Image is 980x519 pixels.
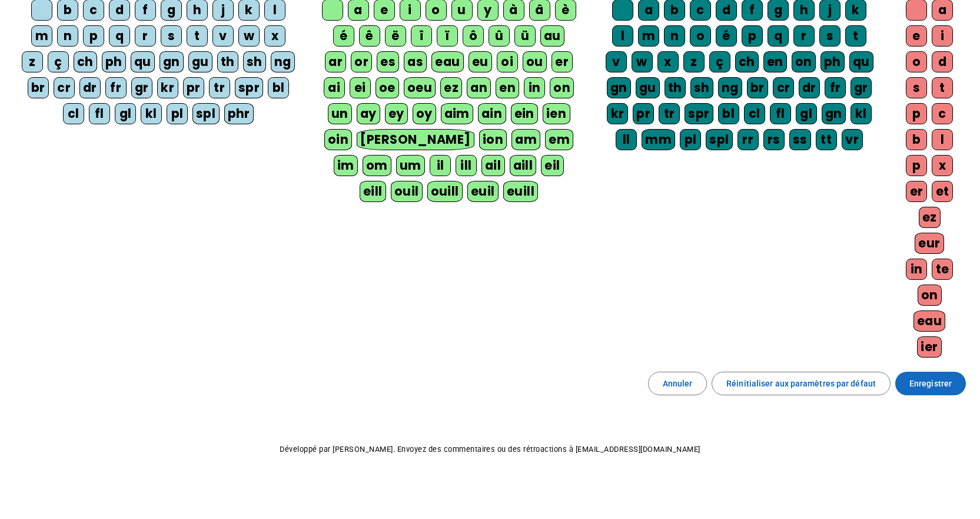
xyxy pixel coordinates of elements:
div: eill [360,181,386,202]
div: ng [718,77,742,98]
div: cr [54,77,75,98]
div: û [489,25,510,47]
div: é [333,25,354,47]
div: kl [851,103,872,124]
div: cl [63,103,84,124]
div: [PERSON_NAME] [357,129,474,150]
div: ô [463,25,484,47]
div: om [363,155,391,176]
div: eau [913,310,946,332]
div: ien [543,103,570,124]
div: c [932,103,953,124]
span: Annuler [663,376,693,391]
div: ill [456,155,477,176]
div: spr [685,103,713,124]
div: th [217,51,238,72]
div: an [467,77,491,98]
div: ch [74,51,97,72]
div: ç [709,51,730,72]
div: gn [607,77,631,98]
div: n [664,25,685,47]
div: am [511,129,540,150]
div: spl [706,129,733,150]
div: m [638,25,659,47]
div: t [845,25,866,47]
div: ain [478,103,506,124]
div: en [763,51,787,72]
div: ph [102,51,126,72]
div: tr [659,103,680,124]
div: um [396,155,425,176]
div: p [906,155,927,176]
div: p [742,25,763,47]
div: dr [79,77,101,98]
div: é [716,25,737,47]
div: q [109,25,130,47]
div: gn [822,103,846,124]
div: z [683,51,705,72]
div: ail [481,155,505,176]
div: p [906,103,927,124]
div: eu [469,51,492,72]
div: er [552,51,573,72]
div: r [135,25,156,47]
button: Enregistrer [895,372,966,395]
div: qu [849,51,873,72]
div: x [932,155,953,176]
div: kr [157,77,178,98]
div: ein [511,103,539,124]
div: th [665,77,686,98]
button: Réinitialiser aux paramètres par défaut [712,372,891,395]
div: on [550,77,574,98]
div: eil [541,155,564,176]
div: î [411,25,432,47]
div: pl [167,103,188,124]
div: br [28,77,49,98]
div: oe [376,77,399,98]
div: in [906,259,927,280]
div: ng [271,51,295,72]
div: ss [789,129,811,150]
div: ë [385,25,406,47]
div: gu [188,51,212,72]
div: oy [413,103,436,124]
div: w [632,51,653,72]
div: im [334,155,358,176]
div: q [768,25,789,47]
div: ei [350,77,371,98]
div: ll [616,129,637,150]
div: t [932,77,953,98]
div: et [932,181,953,202]
div: s [906,77,927,98]
div: pr [633,103,654,124]
div: ch [735,51,759,72]
div: kr [607,103,628,124]
div: ey [385,103,408,124]
div: te [932,259,953,280]
div: p [83,25,104,47]
div: pl [680,129,701,150]
div: r [793,25,815,47]
div: l [612,25,633,47]
div: o [690,25,711,47]
div: eau [431,51,464,72]
div: bl [718,103,739,124]
div: es [377,51,399,72]
div: ion [479,129,507,150]
div: il [430,155,451,176]
div: br [747,77,768,98]
div: ou [523,51,547,72]
div: fl [89,103,110,124]
div: phr [224,103,254,124]
div: z [22,51,43,72]
div: s [161,25,182,47]
div: t [187,25,208,47]
div: ai [324,77,345,98]
div: on [918,285,942,306]
div: fr [105,77,127,98]
div: ez [440,77,462,98]
div: eur [915,233,944,254]
div: gr [851,77,872,98]
span: Enregistrer [909,376,952,391]
div: ph [820,51,845,72]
